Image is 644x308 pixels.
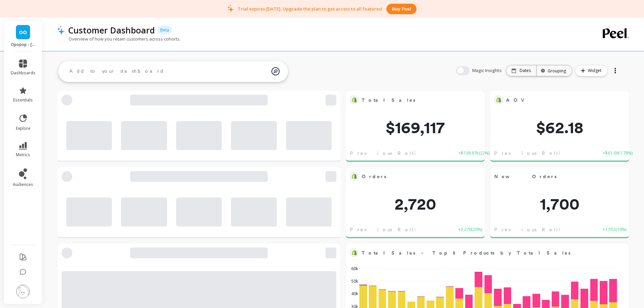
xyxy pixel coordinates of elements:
[472,67,503,74] span: Magic Insights
[588,67,603,74] span: Widget
[57,25,65,35] img: header icon
[11,42,35,47] p: Opopop - opopopshop.myshopify.com
[350,226,458,233] span: Previous Rolling 7-day
[494,173,557,180] span: New Orders
[57,36,181,42] p: Overview of how you retain customers across cohorts.
[520,68,531,73] p: Dates
[362,248,603,258] span: Total Sales - Top 5 Products by Total Sales
[603,226,626,233] span: +1,552 ( 10% )
[16,126,30,131] span: explore
[238,6,382,12] p: Trial expires [DATE]. Upgrade the plan to get access to all features!
[362,172,459,181] span: Orders
[11,70,35,76] span: dashboards
[13,182,33,187] span: audiences
[362,250,571,257] span: Total Sales - Top 5 Products by Total Sales
[68,24,155,36] p: Customer Dashboard
[271,62,280,80] img: magic search icon
[16,152,30,158] span: metrics
[494,226,603,233] span: Previous Rolling 7-day
[362,173,386,180] span: Orders
[490,196,629,212] span: 1,700
[458,150,490,157] span: +$138.67k ( 22% )
[603,150,633,157] span: +$61.09 ( 1.78% )
[346,196,485,212] span: 2,720
[543,68,566,74] div: Grouping
[19,28,27,36] span: OO
[158,26,172,34] p: Beta
[506,97,528,104] span: AOV
[13,97,33,103] span: essentials
[494,172,603,181] span: New Orders
[362,95,459,105] span: Total Sales
[362,97,415,104] span: Total Sales
[458,226,482,233] span: +2,270 ( 20% )
[346,119,485,136] span: $169,117
[506,95,603,105] span: AOV
[494,150,603,157] span: Previous Rolling 7-day
[16,285,30,298] img: profile picture
[490,119,629,136] span: $62.18
[575,65,608,76] button: Widget
[386,4,416,14] button: Buy peel
[350,150,458,157] span: Previous Rolling 7-day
